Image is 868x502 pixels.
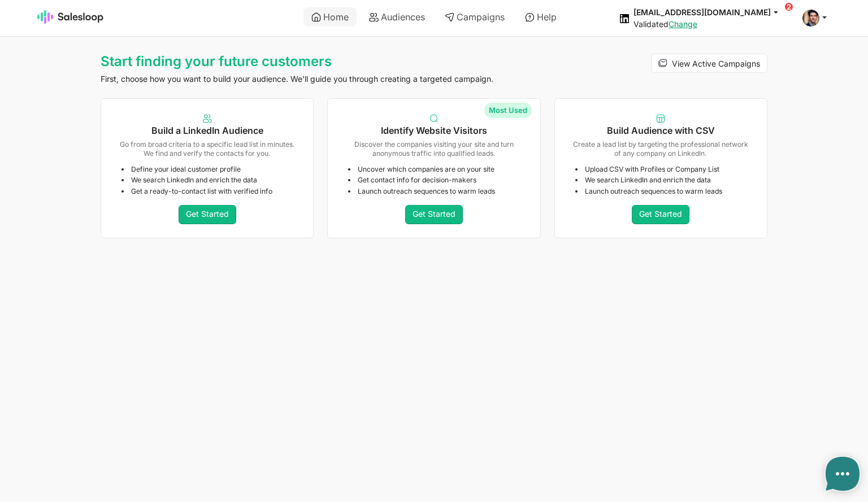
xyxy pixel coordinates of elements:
a: Audiences [361,7,433,27]
button: [EMAIL_ADDRESS][DOMAIN_NAME] [633,7,789,18]
li: Define your ideal customer profile [121,165,297,174]
li: Get contact info for decision-makers [348,176,524,185]
p: First, choose how you want to build your audience. We'll guide you through creating a targeted ca... [101,74,541,84]
li: Get a ready-to-contact list with verified info [121,187,297,196]
h5: Identify Website Visitors [344,125,524,136]
li: We search LinkedIn and enrich the data [575,176,751,185]
a: Get Started [632,205,689,224]
div: Validated [633,19,789,29]
li: Launch outreach sequences to warm leads [348,187,524,196]
a: Help [517,7,565,27]
a: Home [303,7,357,27]
h1: Start finding your future customers [101,54,541,69]
li: We search LinkedIn and enrich the data [121,176,297,185]
img: Salesloop [37,10,104,24]
a: Get Started [405,205,463,224]
h5: Build Audience with CSV [571,125,751,136]
li: Uncover which companies are on your site [348,165,524,174]
p: Discover the companies visiting your site and turn anonymous traffic into qualified leads. [344,140,524,158]
a: Get Started [179,205,236,224]
a: View Active Campaigns [651,54,767,73]
li: Launch outreach sequences to warm leads [575,187,751,196]
span: View Active Campaigns [672,59,760,68]
p: Create a lead list by targeting the professional network of any company on LinkedIn. [571,140,751,158]
a: Change [669,19,697,29]
li: Upload CSV with Profiles or Company List [575,165,751,174]
span: Most Used [484,103,532,118]
h5: Build a LinkedIn Audience [117,125,297,136]
a: Campaigns [437,7,513,27]
p: Go from broad criteria to a specific lead list in minutes. We find and verify the contacts for you. [117,140,297,158]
